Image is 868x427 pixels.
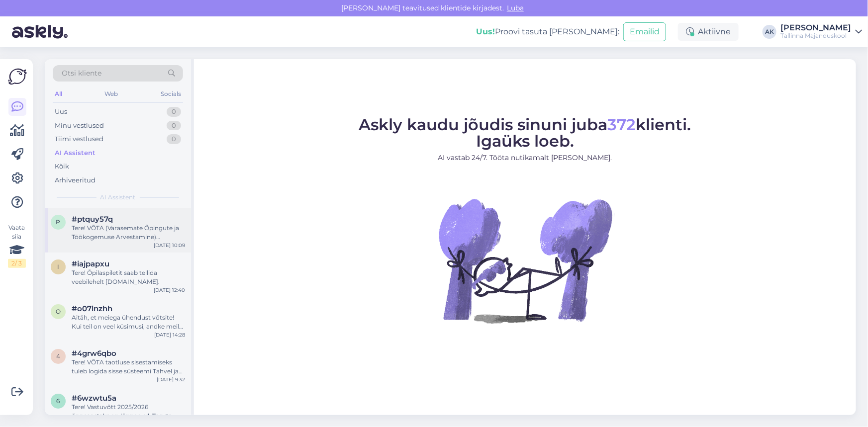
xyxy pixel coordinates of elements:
[476,27,495,36] b: Uus!
[8,67,27,86] img: Askly Logo
[763,25,776,39] div: AK
[608,115,636,134] span: 372
[154,242,185,249] div: [DATE] 10:09
[55,121,104,131] div: Minu vestlused
[103,87,120,100] div: Web
[154,331,185,339] div: [DATE] 14:28
[55,175,96,185] div: Arhiveeritud
[780,32,851,40] div: Tallinna Majanduskool
[72,358,185,376] div: Tere! VÕTA taotluse sisestamiseks tuleb logida sisse süsteemi Tahvel ja valida [PERSON_NAME] taot...
[72,313,185,331] div: Aitäh, et meiega ühendust võtsite! Kui teil on veel küsimusi, andke meile teada.
[56,218,61,226] span: p
[167,107,181,117] div: 0
[72,403,185,421] div: Tere! Vastuvõtt 2025/2026 õppeaastaks on lõppenud. Tasuta õppimise õigus on riigieelarvelisel õpp...
[53,87,64,100] div: All
[359,153,691,163] p: AI vastab 24/7. Tööta nutikamalt [PERSON_NAME].
[623,22,666,41] button: Emailid
[100,193,136,202] span: AI Assistent
[678,23,739,41] div: Aktiivne
[56,352,60,360] span: 4
[436,171,615,350] img: No Chat active
[57,397,60,405] span: 6
[504,3,527,12] span: Luba
[780,24,851,32] div: [PERSON_NAME]
[476,26,619,38] div: Proovi tasuta [PERSON_NAME]:
[8,223,26,268] div: Vaata siia
[159,87,183,100] div: Socials
[154,286,185,294] div: [DATE] 12:40
[72,215,113,224] span: #ptquy57q
[55,162,69,171] div: Kõik
[57,263,59,270] span: i
[72,268,185,286] div: Tere! Õpilaspiletit saab tellida veebilehelt [DOMAIN_NAME].
[72,349,116,358] span: #4grw6qbo
[780,24,862,40] a: [PERSON_NAME]Tallinna Majanduskool
[167,121,181,131] div: 0
[56,308,61,315] span: o
[55,134,103,144] div: Tiimi vestlused
[359,115,691,151] span: Askly kaudu jõudis sinuni juba klienti. Igaüks loeb.
[72,394,116,403] span: #6wzwtu5a
[8,259,26,268] div: 2 / 3
[72,259,109,268] span: #iajpapxu
[72,224,185,242] div: Tere! VÕTA (Varasemate Õpingute ja Töökogemuse Arvestamine) võimaldab arvestada varem omandatud t...
[72,304,112,313] span: #o07lnzhh
[62,68,101,79] span: Otsi kliente
[55,107,67,117] div: Uus
[167,134,181,144] div: 0
[55,148,96,158] div: AI Assistent
[157,376,185,383] div: [DATE] 9:32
